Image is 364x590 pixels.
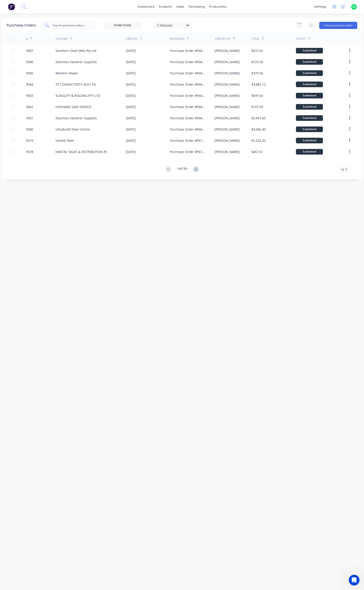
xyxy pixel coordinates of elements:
div: sales [174,3,186,10]
button: Create purchase order [319,22,357,29]
div: 9579 [26,138,33,143]
div: 9583 [26,93,33,98]
div: [PERSON_NAME] [215,116,240,120]
div: Purchase Order #9583 - SLINGLIFT & RIGGING PTY LTD [170,93,205,98]
div: Supplier [55,37,67,41]
div: $3,066.40 [251,127,266,132]
div: [DATE] [126,71,136,75]
div: products [157,3,174,10]
div: productivity [207,3,229,10]
div: [PERSON_NAME] [215,60,240,64]
div: [PERSON_NAME] [215,138,240,143]
div: 5 Statuses [157,23,189,27]
div: Purchase Order #9582 - HUGHANS SAW SERVICE [170,104,205,109]
div: $1,322.20 [251,138,266,143]
div: HUGHANS SAW SERVICE [55,104,91,109]
div: HARTAC SALES & DISTRIBUTION PL [55,149,107,154]
div: Purchase Order #9581 - Stainless Fastener Supplies [170,116,205,120]
div: Submitted [296,70,323,76]
div: Submitted [296,48,323,53]
div: $720.50 [251,60,263,64]
div: [DATE] [126,149,136,154]
div: Submitted [296,126,323,132]
div: $107.03 [251,104,263,109]
div: Purchase Order #9579 - United Steel [170,138,205,143]
div: 1 of 139 [177,166,187,173]
div: Western Power [55,71,78,75]
div: Created By [215,37,231,41]
div: [DATE] [126,82,136,87]
div: Submitted [296,104,323,110]
div: Submitted [296,82,323,87]
div: Submitted [296,59,323,65]
div: Submitted [296,93,323,98]
div: Purchase Order #9578 - HARTAC SALES & DISTRIBUTION PL [170,149,205,154]
div: [PERSON_NAME] [215,104,240,109]
div: 9582 [26,104,33,109]
div: Stainless Fastener Supplies [55,60,97,64]
a: dashboard [135,3,157,10]
div: Purchase Order #9585 - Western Power [170,71,205,75]
div: $467.61 [251,149,263,154]
div: [DATE] [126,138,136,143]
div: Purchase Order #9584 - TE CONNECTIVITY AUST P/L [170,82,205,87]
div: Total [251,37,260,41]
div: # [26,37,28,41]
div: 9584 [26,82,33,87]
div: Purchase Order #9580 - Infrabuild Steel Centre [170,127,205,132]
div: 9581 [26,116,33,120]
div: Purchase Order #9587 - Southern Steel (WA) Pty Ltd [170,48,205,53]
div: [PERSON_NAME] [215,82,240,87]
div: [DATE] [126,104,136,109]
div: Southern Steel (WA) Pty Ltd [55,48,96,53]
div: TE CONNECTIVITY AUST P/L [55,82,96,87]
div: [PERSON_NAME] [215,127,240,132]
div: Created [126,37,138,41]
span: 10 [340,167,344,172]
div: [PERSON_NAME] [215,149,240,154]
div: [PERSON_NAME] [215,71,240,75]
div: Stainless Fastener Supplies [55,116,97,120]
input: Search purchase orders... [52,23,90,28]
span: SK [352,5,356,9]
input: Order Date [104,22,141,29]
div: [DATE] [126,116,136,120]
div: Purchase Order #9586 - Stainless Fastener Supplies [170,60,205,64]
div: Submitted [296,149,323,155]
div: [DATE] [126,93,136,98]
div: settings [312,3,328,10]
div: $599.50 [251,93,263,98]
div: Status [296,37,306,41]
div: SLINGLIFT & RIGGING PTY LTD [55,93,100,98]
div: [DATE] [126,127,136,132]
div: [PERSON_NAME] [215,48,240,53]
div: $379.50 [251,71,263,75]
div: 9580 [26,127,33,132]
div: [DATE] [126,48,136,53]
div: 9585 [26,71,33,75]
div: 9587 [26,48,33,53]
div: [PERSON_NAME] [215,93,240,98]
div: 9586 [26,60,33,64]
div: Purchase Orders [7,23,36,28]
div: [DATE] [126,60,136,64]
div: United Steel [55,138,74,143]
div: Reference [170,37,185,41]
div: $3,882.12 [251,82,266,87]
div: Submitted [296,115,323,121]
div: Infrabuild Steel Centre [55,127,90,132]
div: 9578 [26,149,33,154]
div: purchasing [186,3,207,10]
div: $372.02 [251,48,263,53]
iframe: Intercom live chat [349,575,360,586]
div: Submitted [296,138,323,143]
div: $2,947.45 [251,116,266,120]
img: Factory [8,3,15,10]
